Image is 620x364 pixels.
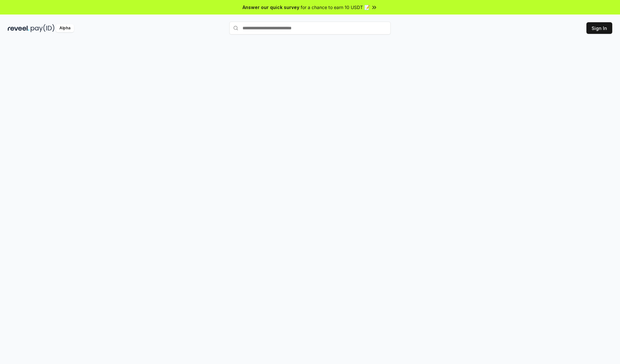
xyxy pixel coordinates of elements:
span: Answer our quick survey [243,4,299,11]
img: reveel_dark [8,24,29,32]
button: Sign In [586,22,612,34]
span: for a chance to earn 10 USDT 📝 [301,4,370,11]
img: pay_id [31,24,55,32]
div: Alpha [56,24,74,32]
